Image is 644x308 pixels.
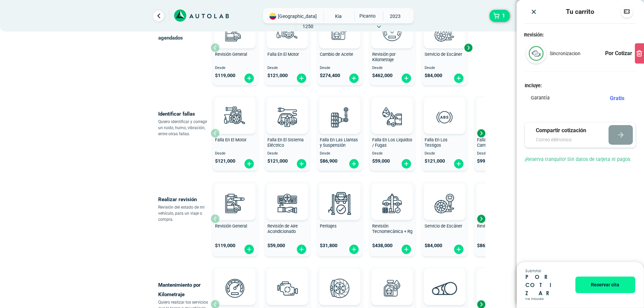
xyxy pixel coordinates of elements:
p: Por Cotizar [605,49,632,57]
img: cambio_de_aceite-v3.svg [325,17,355,46]
img: Descuentos code image [623,8,630,15]
button: Peritajes $31,800 [317,181,363,256]
img: AD0BCuuxAAAAAElFTkSuQmCC [225,185,245,205]
span: Desde [372,151,412,156]
img: close icon [530,8,537,15]
button: Falla En Las Llantas y Suspensión Desde $86,900 [317,96,363,171]
span: 2023 [383,11,407,21]
button: Falla En La Caja de Cambio Desde $99,000 [474,96,520,171]
span: Falla En El Motor [215,137,246,142]
img: escaner-v3.svg [430,17,459,46]
h4: Incluye: [525,83,636,89]
img: AD0BCuuxAAAAAElFTkSuQmCC [330,270,350,290]
a: Ir al paso anterior [153,10,164,21]
img: fi_plus-circle2.svg [349,244,359,255]
button: Revisión por Kilometraje Desde $462,000 [369,10,415,85]
button: Falla En El Sistema Eléctrico Desde $121,000 [265,96,310,171]
span: Falla En Las Llantas y Suspensión [320,137,358,148]
span: Revisión Tecnomecánica + Rg [372,223,412,234]
span: $ 119,000 [215,73,235,78]
img: fi_plus-circle2.svg [296,73,307,84]
span: [GEOGRAPHIC_DATA] [278,13,317,20]
img: cambio_de_aceite-v3.svg [377,273,407,303]
span: Desde [425,151,465,156]
span: $ 86,900 [320,158,337,164]
img: fi_plus-circle2.svg [349,159,359,169]
img: correa_de_reparticion-v3.svg [432,282,457,295]
img: AD0BCuuxAAAAAElFTkSuQmCC [225,99,245,119]
span: Falla En La Caja de Cambio [477,137,513,148]
p: Quiero identificar y corregir un ruido, humo, vibración, entre otras fallas. [158,119,211,137]
span: Desde [267,66,308,70]
p: Compartir cotización [536,126,596,135]
img: AD0BCuuxAAAAAElFTkSuQmCC [225,270,245,290]
span: Revisión General [215,223,247,229]
span: 1250 [296,21,320,31]
span: Falla En Los Testigos [425,137,448,148]
span: $ 274,400 [320,73,340,78]
img: AD0BCuuxAAAAAElFTkSuQmCC [277,270,297,290]
img: AD0BCuuxAAAAAElFTkSuQmCC [382,270,402,290]
span: $ 59,000 [267,243,285,248]
span: Revisión General [215,52,247,57]
button: 1 [490,10,510,22]
img: sincronizacion-v3.svg [272,273,302,303]
button: Reservar cita [575,277,635,293]
img: AD0BCuuxAAAAAElFTkSuQmCC [434,99,455,119]
button: Falla En El Motor Desde $121,000 [212,96,258,171]
button: Close [530,8,537,15]
span: Desde [215,151,255,156]
div: ¡Reserva tranquilo! Sin datos de tarjeta ni pagos. [517,156,644,171]
img: AD0BCuuxAAAAAElFTkSuQmCC [434,270,455,290]
img: fi_plus-circle2.svg [453,73,464,84]
img: Flag of COLOMBIA [269,13,276,20]
img: revision_general-v3.svg [220,188,250,218]
img: AD0BCuuxAAAAAElFTkSuQmCC [330,99,350,119]
span: Cambio de Aceite [320,52,353,57]
button: Falla En El Motor Desde $121,000 [265,10,310,85]
span: PICANTO [355,11,379,21]
img: revision_tecno_mecanica-v3.svg [377,188,407,218]
span: Falla En El Motor [267,52,299,57]
img: diagnostic_diagnostic_abs-v3.svg [430,102,459,132]
span: Desde [425,66,465,70]
button: Revisión General Desde $119,000 [212,10,258,85]
span: $ 99,000 [477,158,495,164]
span: Desde [215,66,255,70]
button: Revisión de Aire Acondicionado $59,000 [265,181,310,256]
img: AD0BCuuxAAAAAElFTkSuQmCC [330,185,350,205]
img: fi_plus-circle2.svg [401,244,412,255]
span: 1 [500,10,507,22]
div: Next slide [476,128,486,138]
p: Revisión del estado de mi vehículo, para un viaje o compra. [158,204,211,222]
div: Next slide [476,214,486,224]
p: POR COTIZAR [525,273,565,297]
span: Revisión de Batería [477,223,514,229]
span: $ 31,800 [320,243,337,248]
img: fi_plus-circle2.svg [453,159,464,169]
img: kit_de_embrague-v3.svg [482,273,512,303]
img: frenos2-v3.svg [325,273,355,303]
input: Correo elétronico [536,136,596,143]
img: diagnostic_engine-v3.svg [272,17,302,46]
button: Revisión de Batería $86,900 [474,181,520,256]
span: $ 121,000 [267,158,288,164]
span: Revisión de Aire Acondicionado [267,223,298,234]
img: cambio_bateria-v3.svg [482,188,512,218]
img: diagnostic_suspension-v3.svg [325,102,355,132]
img: AD0BCuuxAAAAAElFTkSuQmCC [277,185,297,205]
button: Servicio de Escáner Desde $84,000 [422,10,468,85]
img: revision_general-v3.svg [220,17,250,46]
p: Realizar revisión [158,195,211,204]
span: Peritajes [320,223,337,229]
h3: Tu carrito [566,8,594,16]
button: Servicio de Escáner $84,000 [422,181,468,256]
img: diagnostic_caja-de-cambios-v3.svg [482,102,512,132]
img: peritaje-v3.svg [325,188,355,218]
img: sincronizacion-v3.svg [529,46,544,61]
img: fi_plus-circle2.svg [244,73,255,84]
img: fi_plus-circle2.svg [296,244,307,255]
p: Mantenimiento por Kilometraje [158,280,211,299]
img: fi_plus-circle2.svg [453,244,464,255]
img: fi_plus-circle2.svg [401,73,412,84]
